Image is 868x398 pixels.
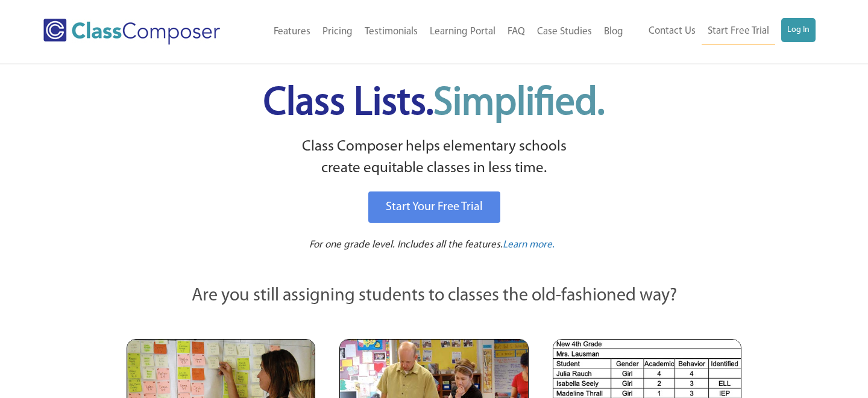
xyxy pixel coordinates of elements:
nav: Header Menu [248,19,629,45]
a: Start Free Trial [702,18,775,45]
p: Are you still assigning students to classes the old-fashioned way? [127,283,741,309]
a: Learning Portal [424,19,502,45]
a: Blog [598,19,629,45]
p: Class Composer helps elementary schools create equitable classes in less time. [125,136,743,180]
span: Class Lists. [263,84,605,123]
a: Log In [781,18,816,42]
a: Learn more. [503,238,555,253]
span: For one grade level. Includes all the features. [309,240,503,250]
a: Start Your Free Trial [368,191,500,223]
a: Pricing [316,19,359,45]
a: FAQ [502,19,531,45]
a: Features [268,19,316,45]
img: Class Composer [43,19,220,45]
span: Simplified. [433,84,605,123]
nav: Header Menu [629,18,816,45]
a: Case Studies [531,19,598,45]
span: Start Your Free Trial [386,201,483,213]
a: Contact Us [643,18,702,45]
a: Testimonials [359,19,424,45]
span: Learn more. [503,240,555,250]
